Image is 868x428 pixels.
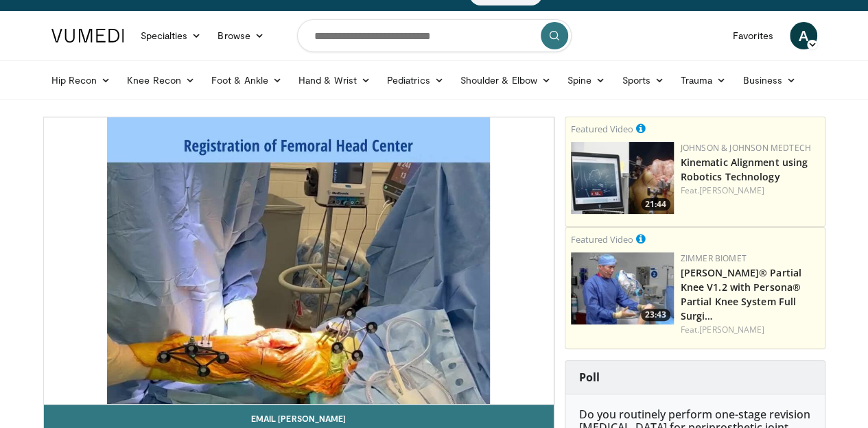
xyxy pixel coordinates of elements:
[51,29,124,43] img: VuMedi Logo
[681,266,801,322] a: [PERSON_NAME]® Partial Knee V1.2 with Persona® Partial Knee System Full Surgi…
[641,309,670,321] span: 23:43
[579,370,600,385] strong: Poll
[132,22,210,49] a: Specialties
[119,67,203,94] a: Knee Recon
[290,67,379,94] a: Hand & Wrist
[571,123,633,135] small: Featured Video
[43,67,119,94] a: Hip Recon
[559,67,613,94] a: Spine
[681,324,819,336] div: Feat.
[725,22,782,49] a: Favorites
[209,22,272,49] a: Browse
[44,117,554,405] video-js: Video Player
[571,142,674,214] img: 85482610-0380-4aae-aa4a-4a9be0c1a4f1.150x105_q85_crop-smart_upscale.jpg
[571,252,674,324] img: 99b1778f-d2b2-419a-8659-7269f4b428ba.150x105_q85_crop-smart_upscale.jpg
[379,67,452,94] a: Pediatrics
[613,67,672,94] a: Sports
[452,67,559,94] a: Shoulder & Elbow
[571,252,674,324] a: 23:43
[571,142,674,214] a: 21:44
[681,156,808,183] a: Kinematic Alignment using Robotics Technology
[699,185,764,196] a: [PERSON_NAME]
[681,142,811,154] a: Johnson & Johnson MedTech
[681,185,819,197] div: Feat.
[790,22,817,49] a: A
[672,67,735,94] a: Trauma
[699,324,764,335] a: [PERSON_NAME]
[681,252,747,264] a: Zimmer Biomet
[571,233,633,246] small: Featured Video
[641,198,670,211] span: 21:44
[203,67,290,94] a: Foot & Ankle
[734,67,804,94] a: Business
[297,19,572,52] input: Search topics, interventions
